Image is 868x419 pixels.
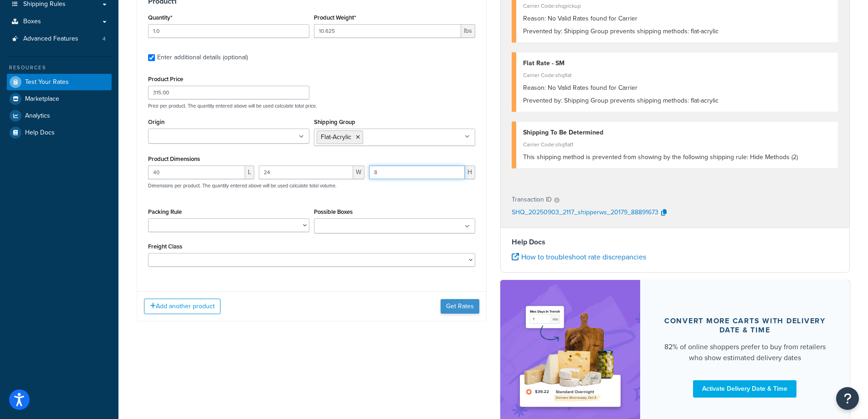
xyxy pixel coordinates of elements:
[148,243,182,250] label: Freight Class
[245,166,254,179] span: L
[441,299,479,314] button: Get Rates
[523,94,832,107] div: Shipping Group prevents shipping methods: flat-acrylic
[148,155,200,162] label: Product Dimensions
[146,182,337,189] p: Dimensions per product. The quantity entered above will be used calculate total volume.
[7,31,112,47] li: Advanced Features
[465,166,475,179] span: H
[7,64,112,72] div: Resources
[25,95,59,103] span: Marketplace
[314,119,355,125] label: Shipping Group
[523,126,832,139] div: Shipping To Be Determined
[157,51,248,64] div: Enter additional details (optional)
[23,0,66,8] span: Shipping Rules
[7,74,112,90] a: Test Your Rates
[7,108,112,124] a: Analytics
[148,24,309,38] input: 0.0
[512,193,552,206] p: Transaction ID
[662,341,828,363] div: 82% of online shoppers prefer to buy from retailers who show estimated delivery dates
[523,96,562,105] span: Prevented by:
[523,25,832,38] div: Shipping Group prevents shipping methods: flat-acrylic
[148,14,172,21] label: Quantity*
[314,14,356,21] label: Product Weight*
[7,91,112,107] a: Marketplace
[523,26,562,36] span: Prevented by:
[25,112,50,120] span: Analytics
[25,129,55,137] span: Help Docs
[144,299,221,314] button: Add another product
[523,57,832,70] div: Flat Rate - SM
[523,12,832,25] div: No Valid Rates found for Carrier
[523,82,832,94] div: No Valid Rates found for Carrier
[523,138,832,151] div: Carrier Code: shqflat1
[512,252,646,262] a: How to troubleshoot rate discrepancies
[836,387,859,410] button: Open Resource Center
[662,316,828,335] div: Convert more carts with delivery date & time
[7,13,112,30] a: Boxes
[148,54,155,61] input: Enter additional details (optional)
[523,14,546,23] span: Reason:
[25,78,69,86] span: Test Your Rates
[523,152,798,162] span: This shipping method is prevented from showing by the following shipping rule: Hide Methods (2)
[523,69,832,82] div: Carrier Code: shqflat
[314,208,353,215] label: Possible Boxes
[512,237,839,248] h4: Help Docs
[353,166,365,179] span: W
[321,132,351,142] span: Flat-Acrylic
[148,208,182,215] label: Packing Rule
[523,83,546,93] span: Reason:
[7,31,112,47] a: Advanced Features4
[512,206,658,220] p: SHQ_20250903_2117_shipperws_20179_88891673
[23,35,78,43] span: Advanced Features
[461,24,475,38] span: lbs
[23,18,41,26] span: Boxes
[103,35,106,43] span: 4
[693,380,796,398] a: Activate Delivery Date & Time
[146,103,478,109] p: Price per product. The quantity entered above will be used calculate total price.
[148,119,164,125] label: Origin
[148,76,183,83] label: Product Price
[7,124,112,141] a: Help Docs
[314,24,461,38] input: 0.00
